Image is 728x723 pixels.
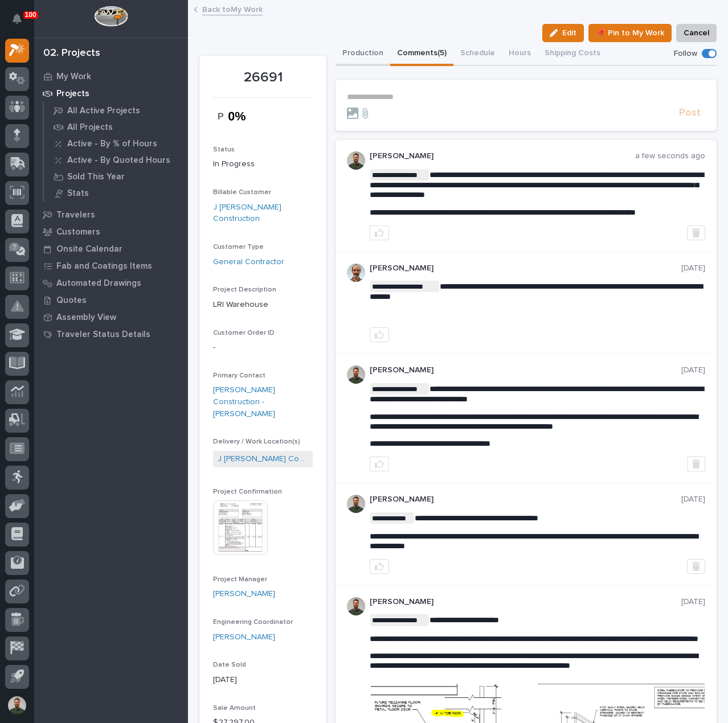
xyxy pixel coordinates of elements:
a: Travelers [34,206,188,223]
p: Automated Drawings [56,278,141,289]
p: In Progress [213,158,313,170]
p: Assembly View [56,313,116,323]
button: like this post [370,559,389,574]
p: a few seconds ago [635,151,705,161]
p: Follow [674,49,697,59]
span: Cancel [684,26,709,40]
span: Status [213,146,235,153]
p: Active - By % of Hours [67,139,157,149]
p: LRI Warehouse [213,299,313,311]
button: Cancel [676,24,717,42]
button: Post [674,106,705,120]
button: like this post [370,457,389,471]
p: [DATE] [213,674,313,686]
p: [PERSON_NAME] [370,597,681,607]
a: Fab and Coatings Items [34,257,188,274]
span: Customer Order ID [213,330,275,336]
a: Projects [34,85,188,102]
button: Delete post [687,225,705,240]
p: Active - By Quoted Hours [67,155,170,166]
img: AATXAJw4slNr5ea0WduZQVIpKGhdapBAGQ9xVsOeEvl5=s96-c [347,151,365,170]
p: [DATE] [681,597,705,607]
button: Notifications [5,7,29,31]
button: Delete post [687,559,705,574]
span: 📌 Pin to My Work [596,26,664,40]
p: [PERSON_NAME] [370,495,681,504]
p: [DATE] [681,264,705,273]
p: [PERSON_NAME] [370,264,681,273]
a: Onsite Calendar [34,240,188,257]
span: Project Manager [213,576,267,583]
a: Stats [44,185,188,201]
button: Shipping Costs [538,42,607,66]
a: All Projects [44,119,188,135]
p: Onsite Calendar [56,244,122,254]
div: 02. Projects [43,47,100,60]
a: J [PERSON_NAME] Construction Main [218,453,308,465]
span: Edit [562,28,576,38]
button: Hours [502,42,538,66]
a: Customers [34,223,188,240]
img: AATXAJw4slNr5ea0WduZQVIpKGhdapBAGQ9xVsOeEvl5=s96-c [347,597,365,615]
p: Sold This Year [67,172,125,182]
span: Customer Type [213,244,264,250]
a: All Active Projects [44,102,188,118]
span: Billable Customer [213,189,271,196]
a: General Contractor [213,256,284,268]
p: Projects [56,89,89,99]
p: All Active Projects [67,106,140,116]
p: [PERSON_NAME] [370,151,635,161]
p: Customers [56,227,100,237]
p: [DATE] [681,365,705,375]
p: Travelers [56,210,95,220]
img: AATXAJw4slNr5ea0WduZQVIpKGhdapBAGQ9xVsOeEvl5=s96-c [347,495,365,513]
p: 26691 [213,69,313,86]
p: [PERSON_NAME] [370,365,681,375]
a: Back toMy Work [202,2,263,15]
a: Traveler Status Details [34,326,188,343]
a: Assembly View [34,309,188,326]
p: Quotes [56,295,87,306]
button: Schedule [453,42,502,66]
button: users-avatar [5,693,29,717]
p: [DATE] [681,495,705,504]
img: AATXAJw4slNr5ea0WduZQVIpKGhdapBAGQ9xVsOeEvl5=s96-c [347,365,365,384]
a: My Work [34,68,188,85]
img: Workspace Logo [94,6,128,27]
p: 100 [25,11,36,19]
p: My Work [56,72,91,82]
a: [PERSON_NAME] Construction - [PERSON_NAME] [213,384,313,420]
a: [PERSON_NAME] [213,588,275,600]
button: like this post [370,225,389,240]
span: Delivery / Work Location(s) [213,438,300,445]
span: Date Sold [213,662,246,668]
a: Active - By Quoted Hours [44,152,188,168]
p: Stats [67,188,89,199]
p: All Projects [67,122,113,133]
span: Project Confirmation [213,488,282,495]
a: Active - By % of Hours [44,135,188,151]
p: - [213,342,313,354]
img: YEm3UryDb6KUtaFfSyB3qIbJPMTXmUYN8nD0PSukD7E [213,105,263,128]
a: J [PERSON_NAME] Construction [213,202,313,225]
span: Post [679,106,701,120]
button: Edit [542,24,584,42]
span: Sale Amount [213,705,256,712]
div: Notifications100 [14,14,29,32]
a: Quotes [34,291,188,309]
p: Traveler Status Details [56,330,150,340]
button: like this post [370,327,389,342]
a: [PERSON_NAME] [213,631,275,643]
button: Production [336,42,390,66]
span: Primary Contact [213,372,265,379]
a: Sold This Year [44,169,188,184]
button: 📌 Pin to My Work [588,24,672,42]
button: Delete post [687,457,705,471]
img: AOh14GhUnP333BqRmXh-vZ-TpYZQaFVsuOFmGre8SRZf2A=s96-c [347,264,365,282]
span: Project Description [213,286,276,293]
span: Engineering Coordinator [213,619,293,626]
a: Automated Drawings [34,274,188,291]
p: Fab and Coatings Items [56,261,152,272]
button: Comments (5) [390,42,453,66]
